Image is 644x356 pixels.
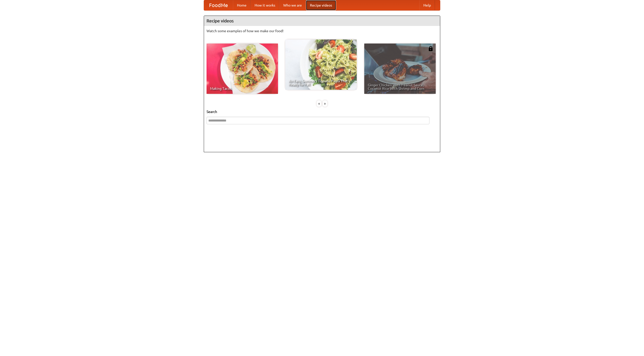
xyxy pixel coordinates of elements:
h5: Search [207,109,437,114]
div: » [323,100,327,107]
p: Watch some examples of how we make our food! [207,28,437,33]
h4: Recipe videos [204,16,440,26]
div: « [317,100,321,107]
a: How it works [251,0,279,10]
a: An Easy, Summery Tomato Pasta That's Ready for Fall [285,39,357,90]
a: Home [233,0,251,10]
a: FoodMe [204,0,233,10]
a: Recipe videos [306,0,336,10]
a: Who we are [279,0,306,10]
img: 483408.png [428,46,433,51]
span: Making Tacos [210,87,274,90]
a: Help [419,0,435,10]
a: Making Tacos [207,44,278,94]
span: An Easy, Summery Tomato Pasta That's Ready for Fall [289,79,353,86]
